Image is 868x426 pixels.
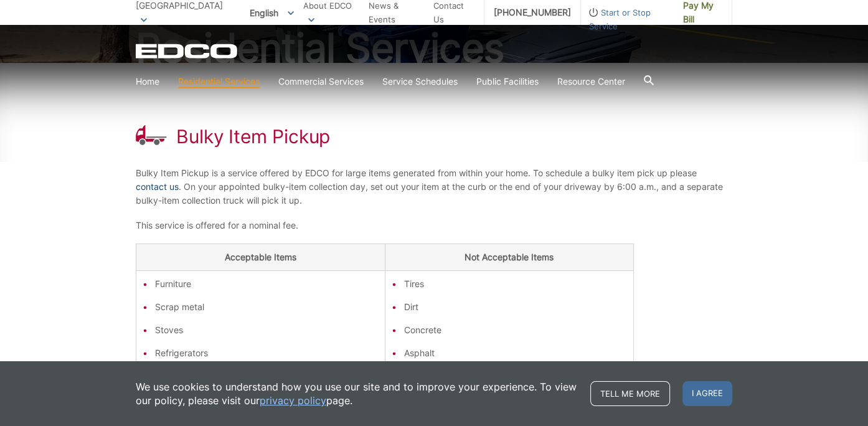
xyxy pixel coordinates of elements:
[557,75,625,88] a: Resource Center
[136,75,159,88] a: Home
[404,346,628,360] li: Asphalt
[590,381,670,406] a: Tell me more
[465,252,554,262] strong: Not Acceptable Items
[382,75,458,88] a: Service Schedules
[476,75,539,88] a: Public Facilities
[404,277,628,291] li: Tires
[404,300,628,314] li: Dirt
[240,2,303,23] span: English
[136,166,732,207] p: Bulky Item Pickup is a service offered by EDCO for large items generated from within your home. T...
[155,300,379,314] li: Scrap metal
[136,44,239,59] a: EDCD logo. Return to the homepage.
[178,75,260,88] a: Residential Services
[176,125,330,148] h1: Bulky Item Pickup
[404,323,628,337] li: Concrete
[155,346,379,360] li: Refrigerators
[225,252,296,262] strong: Acceptable Items
[682,381,732,406] span: I agree
[278,75,364,88] a: Commercial Services
[136,380,578,407] p: We use cookies to understand how you use our site and to improve your experience. To view our pol...
[155,323,379,337] li: Stoves
[155,277,379,291] li: Furniture
[136,180,179,194] a: contact us
[136,219,732,232] p: This service is offered for a nominal fee.
[260,394,326,407] a: privacy policy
